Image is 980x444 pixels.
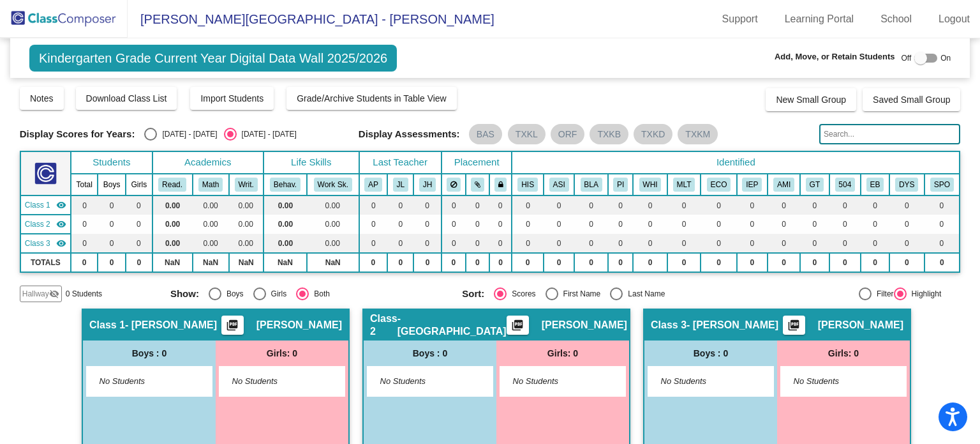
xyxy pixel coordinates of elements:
span: [PERSON_NAME] [818,319,903,332]
button: PI [613,178,628,192]
mat-radio-group: Select an option [462,287,744,300]
button: JH [419,178,436,192]
td: 0 [98,253,126,272]
td: 0 [768,234,800,253]
td: 0.00 [152,215,193,234]
button: WHI [639,178,662,192]
div: [DATE] - [DATE] [237,128,297,140]
td: 0 [633,195,667,215]
button: Saved Small Group [863,88,960,111]
td: 0 [633,253,667,272]
button: Read. [158,178,186,192]
div: [DATE] - [DATE] [157,128,217,140]
span: Display Scores for Years: [20,128,135,140]
td: 0 [829,195,861,215]
th: April Porter [359,174,388,195]
th: White [633,174,667,195]
mat-icon: visibility [56,219,66,229]
td: 0 [861,195,889,215]
td: 0.00 [229,215,264,234]
span: On [940,52,951,64]
button: Behav. [270,178,301,192]
mat-radio-group: Select an option [144,128,296,141]
td: 0 [574,234,607,253]
th: Keep away students [442,174,466,195]
td: 0 [544,253,575,272]
td: 0 [701,195,736,215]
button: HIS [517,178,538,192]
td: 0.00 [229,234,264,253]
button: Grade/Archive Students in Table View [286,87,457,110]
td: 0 [633,215,667,234]
span: - [PERSON_NAME] [125,319,217,332]
td: TOTALS [20,253,71,272]
th: 504 Plan [829,174,861,195]
td: 0 [466,253,489,272]
td: 0 [71,253,98,272]
th: Jill Laningham [387,174,413,195]
td: 0 [608,253,634,272]
button: Math [198,178,223,192]
td: 0 [829,215,861,234]
td: 0 [924,195,960,215]
div: Boys : 0 [364,341,496,366]
td: 0 [608,234,634,253]
td: 0 [667,253,701,272]
td: 0 [800,195,829,215]
td: April Porter - Porter [20,195,71,215]
td: 0.00 [229,195,264,215]
td: 0 [544,234,575,253]
td: 0.00 [307,215,359,234]
td: 0 [701,215,736,234]
span: - [PERSON_NAME] [687,319,778,332]
td: 0 [889,234,924,253]
th: American Indian [768,174,800,195]
div: Boys : 0 [83,341,216,366]
th: Last Teacher [359,151,442,174]
div: First Name [558,288,601,300]
th: Gifted and Talented [800,174,829,195]
mat-icon: visibility_off [49,289,59,299]
mat-chip: TXKL [508,124,546,144]
td: 0 [737,253,768,272]
span: No Students [794,375,873,388]
td: 0 [489,234,512,253]
button: Print Students Details [221,316,244,335]
td: 0 [924,234,960,253]
span: No Students [380,375,460,388]
span: Notes [30,93,54,103]
span: Sort: [462,288,484,300]
div: Girls [266,288,287,300]
span: Import Students [200,93,264,103]
td: 0 [387,195,413,215]
td: 0 [126,195,152,215]
td: 0.00 [193,234,229,253]
th: Life Skills [264,151,359,174]
div: Boys [221,288,244,300]
mat-chip: BAS [469,124,502,144]
td: 0 [71,234,98,253]
button: ASI [549,178,569,192]
button: MLT [673,178,695,192]
td: 0 [574,253,607,272]
td: 0 [442,195,466,215]
span: 0 Students [66,288,102,300]
span: Show: [170,288,199,300]
td: 0 [512,215,543,234]
td: 0 [574,195,607,215]
td: Jill Laningham - Laningham [20,215,71,234]
td: 0.00 [307,195,359,215]
mat-icon: visibility [56,200,66,210]
a: Logout [928,9,980,29]
span: [PERSON_NAME] [542,319,627,332]
td: 0.00 [152,195,193,215]
td: 0 [512,234,543,253]
td: 0 [512,195,543,215]
td: 0 [544,195,575,215]
button: Print Students Details [507,316,529,335]
td: 0 [489,253,512,272]
input: Search... [819,124,960,144]
td: 0 [126,253,152,272]
mat-icon: visibility [56,238,66,249]
button: New Small Group [766,88,856,111]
